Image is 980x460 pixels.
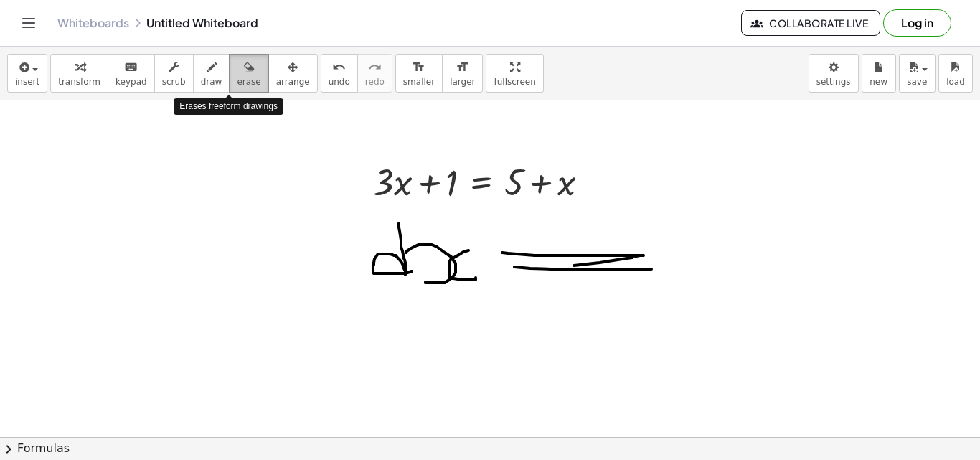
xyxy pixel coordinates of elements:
a: Whiteboards [57,16,129,30]
button: Collaborate Live [741,10,880,36]
button: keyboardkeypad [108,54,155,93]
span: erase [237,77,260,87]
span: new [870,77,887,87]
button: save [899,54,936,93]
i: redo [368,59,382,76]
span: keypad [116,77,147,87]
button: scrub [154,54,194,93]
button: transform [50,54,108,93]
button: redoredo [357,54,392,93]
button: format_sizesmaller [395,54,443,93]
i: format_size [456,59,469,76]
button: insert [7,54,47,93]
span: undo [329,77,350,87]
span: load [946,77,965,87]
button: Log in [883,9,951,37]
span: draw [201,77,222,87]
i: keyboard [124,59,138,76]
span: larger [450,77,475,87]
button: arrange [268,54,318,93]
span: redo [365,77,385,87]
button: draw [193,54,230,93]
button: format_sizelarger [442,54,483,93]
button: load [938,54,973,93]
span: arrange [276,77,310,87]
button: new [862,54,896,93]
span: smaller [403,77,435,87]
i: undo [332,59,346,76]
span: scrub [162,77,186,87]
button: settings [809,54,859,93]
button: undoundo [321,54,358,93]
span: insert [15,77,39,87]
button: erase [229,54,268,93]
span: fullscreen [494,77,535,87]
button: Toggle navigation [17,11,40,34]
span: settings [816,77,851,87]
i: format_size [412,59,425,76]
span: Collaborate Live [753,17,868,29]
span: transform [58,77,100,87]
div: Erases freeform drawings [174,98,283,115]
span: save [907,77,927,87]
button: fullscreen [486,54,543,93]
